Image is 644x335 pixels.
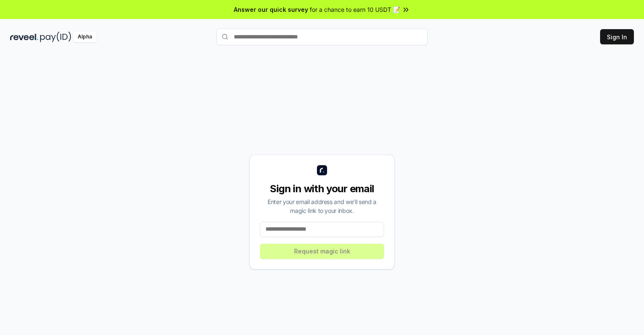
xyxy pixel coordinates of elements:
[260,197,384,215] div: Enter your email address and we’ll send a magic link to your inbox.
[260,182,384,196] div: Sign in with your email
[10,32,38,42] img: reveel_dark
[73,32,97,42] div: Alpha
[310,5,400,14] span: for a chance to earn 10 USDT 📝
[40,32,71,42] img: pay_id
[600,29,634,44] button: Sign In
[234,5,308,14] span: Answer our quick survey
[317,165,327,175] img: logo_small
